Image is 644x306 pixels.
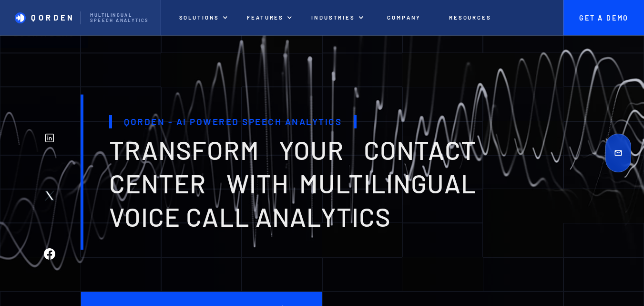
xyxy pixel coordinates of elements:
[387,14,421,21] p: Company
[575,14,633,22] p: Get A Demo
[44,190,55,201] img: Twitter
[109,115,357,128] h1: Qorden - AI Powered Speech Analytics
[449,14,491,21] p: Resources
[90,12,151,23] p: Multilingual Speech analytics
[44,132,55,144] img: Linkedin
[109,134,476,232] span: transform your contact center with multilingual voice Call analytics
[44,248,55,260] img: Facebook
[31,13,75,22] p: Qorden
[311,14,355,21] p: INDUSTRIES
[179,14,220,21] p: Solutions
[247,14,284,21] p: features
